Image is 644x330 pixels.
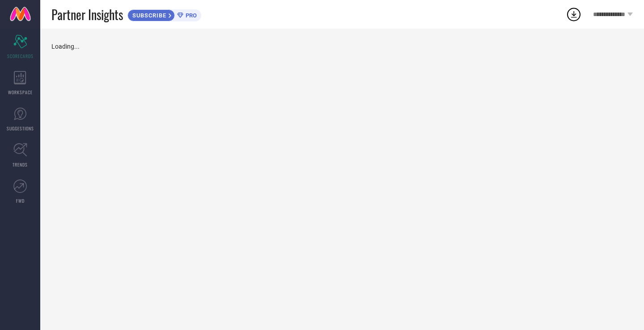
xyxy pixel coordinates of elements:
div: Open download list [566,6,582,22]
span: WORKSPACE [8,89,33,96]
span: SCORECARDS [7,53,34,59]
a: SUBSCRIBEPRO [127,7,201,21]
span: TRENDS [13,161,28,168]
span: Partner Insights [51,5,123,24]
span: FWD [16,197,25,204]
span: SUGGESTIONS [7,125,34,132]
span: Loading... [51,43,80,50]
span: SUBSCRIBE [128,12,169,19]
span: PRO [183,12,197,19]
